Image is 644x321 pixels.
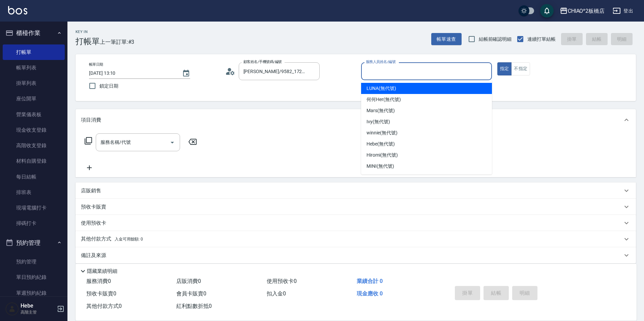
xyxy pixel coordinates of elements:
button: 不指定 [511,62,530,75]
span: 現金應收 0 [357,290,383,297]
img: Person [5,302,19,316]
button: 預約管理 [3,234,65,252]
span: winnie (無代號) [367,129,397,136]
a: 現金收支登錄 [3,122,65,138]
p: 使用預收卡 [81,220,106,227]
span: 連續打單結帳 [527,36,556,43]
div: 備註及來源 [76,247,636,263]
button: 帳單速查 [431,33,462,45]
span: 紅利點數折抵 0 [176,303,212,309]
button: 櫃檯作業 [3,24,65,42]
a: 每日結帳 [3,169,65,185]
span: 會員卡販賣 0 [176,290,206,297]
p: 備註及來源 [81,252,106,259]
button: Choose date, selected date is 2025-08-23 [178,65,194,82]
div: 其他付款方式入金可用餘額: 0 [76,231,636,247]
p: 隱藏業績明細 [87,268,117,275]
div: CHIAO^2板橋店 [568,7,605,15]
p: 預收卡販賣 [81,203,106,211]
button: Open [167,137,178,148]
a: 單日預約紀錄 [3,269,65,285]
button: save [540,4,554,18]
a: 帳單列表 [3,60,65,75]
h5: Hebe [21,302,55,309]
h3: 打帳單 [76,37,100,46]
a: 掛單列表 [3,75,65,91]
a: 現場電腦打卡 [3,200,65,216]
span: Hebe (無代號) [367,140,395,148]
label: 顧客姓名/手機號碼/編號 [243,59,282,64]
a: 打帳單 [3,44,65,60]
span: Mars (無代號) [367,107,395,114]
div: 預收卡販賣 [76,199,636,215]
span: 店販消費 0 [176,278,201,284]
a: 座位開單 [3,91,65,106]
button: CHIAO^2板橋店 [557,4,608,18]
span: 其他付款方式 0 [86,303,122,309]
label: 服務人員姓名/編號 [366,59,396,64]
p: 其他付款方式 [81,235,143,243]
a: 高階收支登錄 [3,138,65,153]
span: 上一筆訂單:#3 [100,38,135,46]
button: 指定 [497,62,512,75]
span: 何何Her (無代號) [367,96,401,103]
p: 店販銷售 [81,187,101,194]
button: 登出 [610,5,636,17]
p: 項目消費 [81,117,101,124]
img: Logo [8,6,27,14]
div: 使用預收卡 [76,215,636,231]
span: 服務消費 0 [86,278,111,284]
span: Ivy (無代號) [367,118,390,125]
span: 入金可用餘額: 0 [115,237,143,242]
a: 掃碼打卡 [3,216,65,231]
span: 使用預收卡 0 [267,278,297,284]
a: 排班表 [3,185,65,200]
span: 扣入金 0 [267,290,286,297]
a: 營業儀表板 [3,107,65,122]
span: Hiromi (無代號) [367,152,398,159]
h2: Key In [76,30,100,34]
span: 業績合計 0 [357,278,383,284]
span: 結帳前確認明細 [479,36,512,43]
a: 預約管理 [3,254,65,269]
p: 高階主管 [21,309,55,315]
div: 店販銷售 [76,183,636,199]
span: 預收卡販賣 0 [86,290,116,297]
a: 材料自購登錄 [3,153,65,169]
div: 項目消費 [76,109,636,131]
span: LUNA (無代號) [367,85,396,92]
span: 鎖定日期 [99,83,118,90]
input: YYYY/MM/DD hh:mm [89,68,175,79]
label: 帳單日期 [89,62,103,67]
span: MINI (無代號) [367,163,394,170]
a: 單週預約紀錄 [3,285,65,301]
